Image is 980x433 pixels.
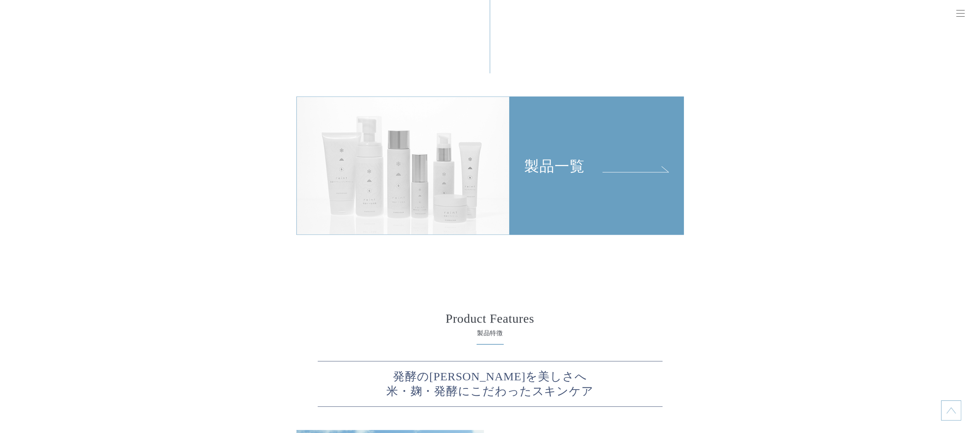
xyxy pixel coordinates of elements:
span: 製品特徴 [316,328,665,338]
img: 製品一覧 [296,96,510,235]
div: 製品一覧 [510,97,684,175]
img: topに戻る [947,406,956,415]
a: 製品一覧 [510,96,684,235]
h2: Product Features [316,312,665,325]
p: 発酵の[PERSON_NAME]を美しさへ 米・麹・発酵にこだわったスキンケア [318,369,663,399]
